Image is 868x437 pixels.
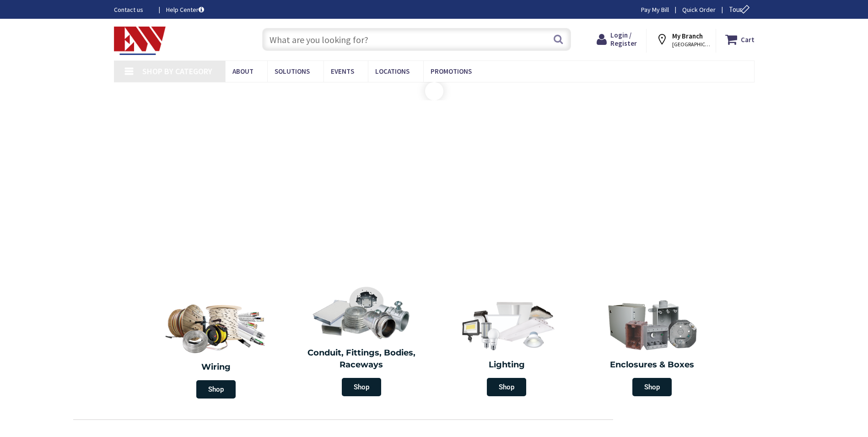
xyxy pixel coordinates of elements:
a: Lighting Shop [437,293,577,401]
span: About [232,67,253,76]
span: [GEOGRAPHIC_DATA], [GEOGRAPHIC_DATA] [672,41,711,48]
h2: Enclosures & Boxes [586,359,718,371]
span: Shop [632,378,672,396]
h2: Conduit, Fittings, Bodies, Raceways [296,347,427,371]
h2: Lighting [441,359,573,371]
span: Shop [487,378,526,396]
a: Login / Register [597,31,637,48]
span: Solutions [275,67,310,76]
a: Contact us [114,5,151,14]
a: Help Center [166,5,204,14]
span: Shop [196,380,236,399]
img: Electrical Wholesalers, Inc. [114,27,166,55]
a: Cart [725,31,755,48]
strong: Cart [741,31,755,48]
a: Quick Order [682,5,716,14]
div: My Branch [GEOGRAPHIC_DATA], [GEOGRAPHIC_DATA] [656,31,707,48]
a: Wiring Shop [144,293,289,403]
a: Conduit, Fittings, Bodies, Raceways Shop [291,281,432,401]
a: Enclosures & Boxes Shop [582,293,722,401]
a: Pay My Bill [641,5,669,14]
span: Tour [729,5,752,14]
span: Login / Register [610,31,637,48]
strong: My Branch [672,32,703,40]
span: Promotions [431,67,472,76]
span: Events [331,67,354,76]
h2: Wiring [148,361,285,373]
span: Shop By Category [142,66,212,76]
input: What are you looking for? [262,28,571,51]
span: Shop [342,378,381,396]
span: Locations [375,67,410,76]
